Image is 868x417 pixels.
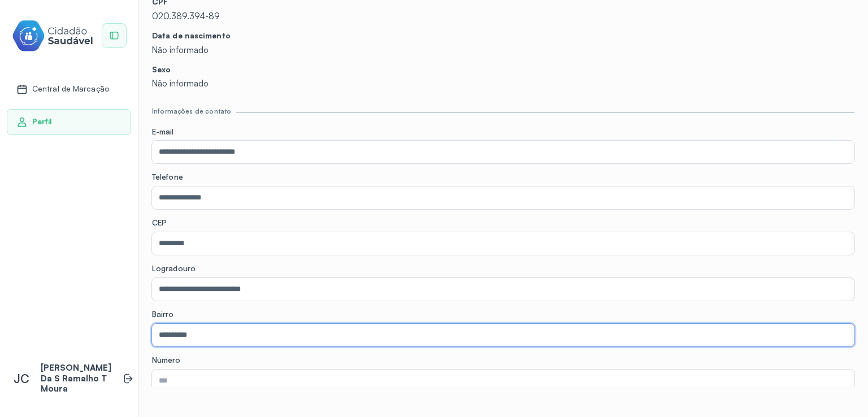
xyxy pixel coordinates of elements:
[152,355,181,364] span: Número
[41,363,111,394] p: [PERSON_NAME] Da S Ramalho T Moura
[152,309,174,319] span: Bairro
[152,107,231,115] div: Informações de contato
[12,18,93,54] img: cidadao-saudavel-filled-logo.svg
[152,127,174,136] span: E-mail
[32,84,109,94] span: Central de Marcação
[152,65,854,75] p: Sexo
[152,79,854,89] p: Não informado
[152,31,854,41] p: Data de nascimento
[152,11,854,22] p: 020.389.394-89
[16,84,121,95] a: Central de Marcação
[152,218,167,227] span: CEP
[16,116,121,128] a: Perfil
[152,263,196,273] span: Logradouro
[152,45,854,56] p: Não informado
[14,371,29,386] span: JC
[152,172,183,181] span: Telefone
[32,117,53,127] span: Perfil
